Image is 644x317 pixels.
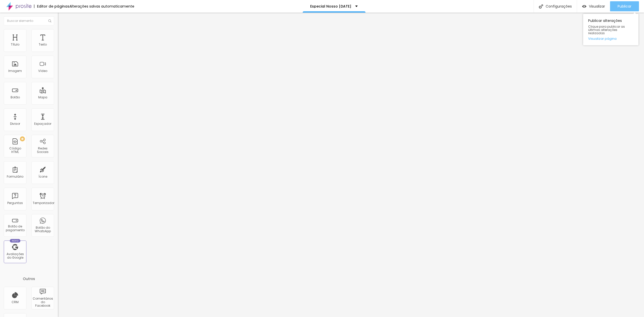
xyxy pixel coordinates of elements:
[33,201,54,205] font: Temporizador
[12,300,19,304] font: CRM
[310,4,351,9] font: Especial Nosso [DATE]
[582,4,586,9] img: view-1.svg
[58,13,644,317] iframe: Editor
[588,18,622,23] font: Publicar alterações
[588,37,633,40] a: Visualizar página
[9,146,21,154] font: Código HTML
[10,122,20,126] font: Divisor
[7,174,23,179] font: Formulário
[48,19,51,22] img: Ícone
[34,122,51,126] font: Espaçador
[588,36,617,41] font: Visualizar página
[577,1,610,11] button: Visualizar
[546,4,572,9] font: Configurações
[539,4,543,9] img: Ícone
[23,276,35,281] font: Outros
[37,4,69,9] font: Editor de páginas
[618,4,631,9] font: Publicar
[12,239,19,242] font: Novo
[7,252,24,260] font: Avaliações do Google
[7,201,23,205] font: Perguntas
[33,296,53,308] font: Comentários do Facebook
[610,1,639,11] button: Publicar
[38,174,47,179] font: Ícone
[35,225,51,233] font: Botão do WhatsApp
[8,69,22,73] font: Imagem
[39,42,47,47] font: Texto
[11,42,19,47] font: Título
[11,95,20,99] font: Botão
[589,4,605,9] font: Visualizar
[37,146,49,154] font: Redes Sociais
[588,24,625,35] font: Clique para publicar as últimas alterações realizadas
[4,16,54,25] input: Buscar elemento
[38,95,47,99] font: Mapa
[6,224,25,232] font: Botão de pagamento
[38,69,47,73] font: Vídeo
[69,4,134,9] font: Alterações salvas automaticamente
